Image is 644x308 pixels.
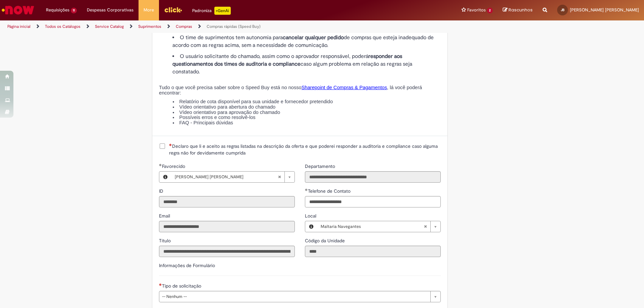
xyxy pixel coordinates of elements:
li: O usuário solicitante do chamado, assim como o aprovador responsável, poderá caso algum problema ... [172,53,441,76]
div: Padroniza [192,7,231,15]
p: Tudo o que você precisa saber sobre o Speed Buy está no nosso , lá você poderá encontrar: [159,85,441,96]
strong: responder aos questionamentos dos times de auditoria e compliance [172,53,402,67]
input: Telefone de Contato [305,196,441,207]
span: More [144,7,154,13]
input: Título [159,246,295,257]
span: Somente leitura - ID [159,188,165,194]
a: Rascunhos [503,7,533,13]
span: Necessários [169,143,172,146]
li: FAQ - Principais dúvidas [172,120,441,126]
span: Requisições [46,7,69,13]
p: +GenAi [214,7,231,15]
span: Favoritos [467,7,486,13]
button: Local, Visualizar este registro Maltaria Navegantes [305,221,317,232]
span: [PERSON_NAME] [PERSON_NAME] [570,7,639,13]
li: O time de suprimentos tem autonomia para de compras que esteja inadequado de acordo com as regras... [172,34,441,49]
span: Rascunhos [508,7,533,13]
span: Telefone de Contato [308,188,352,194]
span: JB [561,8,565,12]
span: Tipo de solicitação [162,283,203,289]
label: Informações de Formulário [159,262,215,268]
abbr: Limpar campo Local [420,221,430,232]
li: Vídeo orientativo para aprovação do chamado [172,110,441,115]
label: Somente leitura - Código da Unidade [305,237,346,244]
span: [PERSON_NAME] [PERSON_NAME] [175,172,278,182]
li: Vídeo orientativo para abertura do chamado [172,105,441,110]
li: Relatório de cota disponível para sua unidade e fornecedor pretendido [172,99,441,105]
img: ServiceNow [1,3,35,17]
a: Compras rápidas (Speed Buy) [207,24,261,29]
span: Declaro que li e aceito as regras listadas na descrição da oferta e que poderei responder a audit... [169,143,441,156]
span: Local [305,213,318,219]
button: Favorecido, Visualizar este registro Jorge Henrique Johann Brum [159,172,171,182]
a: Suprimentos [138,24,161,29]
span: Somente leitura - Departamento [305,163,336,169]
a: Todos os Catálogos [45,24,80,29]
label: Somente leitura - Título [159,237,172,244]
input: Código da Unidade [305,246,441,257]
input: Email [159,221,295,232]
span: Obrigatório Preenchido [159,164,162,166]
a: Maltaria NavegantesLimpar campo Local [317,221,440,232]
span: 11 [71,8,77,13]
span: -- Nenhum -- [162,291,427,302]
input: Departamento [305,171,441,183]
label: Somente leitura - Email [159,212,171,219]
span: Somente leitura - Email [159,213,171,219]
span: Necessários - Favorecido [162,163,186,169]
a: [PERSON_NAME] [PERSON_NAME]Limpar campo Favorecido [171,172,294,182]
input: ID [159,196,295,207]
a: Compras [176,24,192,29]
span: Maltaria Navegantes [321,221,424,232]
a: Sharepoint de Compras & Pagamentos [302,85,387,90]
span: 2 [487,8,493,13]
label: Somente leitura - Departamento [305,163,336,170]
span: Despesas Corporativas [87,7,133,13]
abbr: Limpar campo Favorecido [274,172,284,182]
label: Somente leitura - ID [159,188,165,194]
strong: cancelar qualquer pedido [283,34,344,41]
ul: Trilhas de página [5,20,424,33]
span: Obrigatório Preenchido [305,188,308,191]
a: Página inicial [7,24,31,29]
a: Service Catalog [95,24,124,29]
span: Necessários [159,283,162,286]
img: click_logo_yellow_360x200.png [164,5,182,15]
li: Possíveis erros e como resolvê-los [172,115,441,120]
